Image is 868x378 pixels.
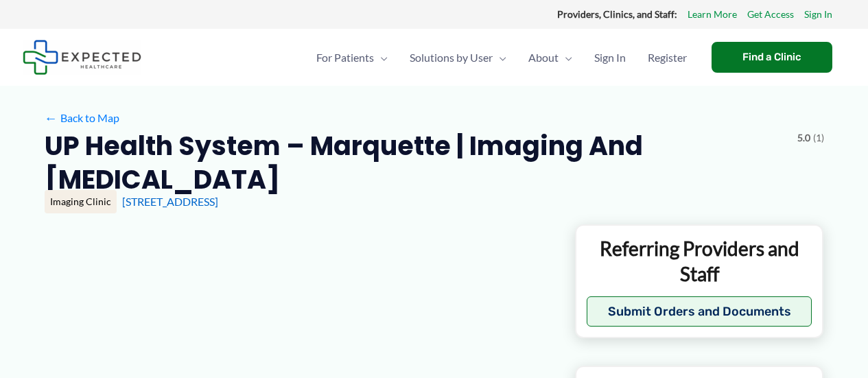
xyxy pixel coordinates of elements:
[122,195,218,208] a: [STREET_ADDRESS]
[712,42,832,73] a: Find a Clinic
[747,5,794,23] a: Get Access
[804,5,832,23] a: Sign In
[528,34,559,82] span: About
[45,190,117,213] div: Imaging Clinic
[587,236,812,286] p: Referring Providers and Staff
[23,40,141,75] img: Expected Healthcare Logo - side, dark font, small
[648,34,687,82] span: Register
[316,34,374,82] span: For Patients
[410,34,493,82] span: Solutions by User
[797,129,810,147] span: 5.0
[637,34,698,82] a: Register
[305,34,399,82] a: For PatientsMenu Toggle
[399,34,517,82] a: Solutions by UserMenu Toggle
[493,34,506,82] span: Menu Toggle
[374,34,388,82] span: Menu Toggle
[583,34,637,82] a: Sign In
[559,34,572,82] span: Menu Toggle
[45,111,58,124] span: ←
[557,8,677,20] strong: Providers, Clinics, and Staff:
[813,129,824,147] span: (1)
[587,296,812,327] button: Submit Orders and Documents
[45,108,119,128] a: ←Back to Map
[688,5,737,23] a: Learn More
[45,129,786,197] h2: UP Health System – Marquette | Imaging and [MEDICAL_DATA]
[594,34,626,82] span: Sign In
[305,34,698,82] nav: Primary Site Navigation
[517,34,583,82] a: AboutMenu Toggle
